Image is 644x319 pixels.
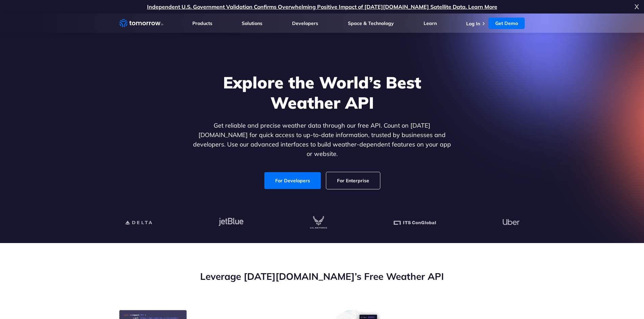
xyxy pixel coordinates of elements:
a: Space & Technology [348,20,394,26]
a: Developers [292,20,318,26]
h2: Leverage [DATE][DOMAIN_NAME]’s Free Weather API [119,270,525,283]
a: Get Demo [488,18,525,29]
a: Learn [424,20,437,26]
a: Home link [119,18,163,28]
a: Products [192,20,212,26]
a: For Developers [264,172,321,189]
a: Solutions [242,20,262,26]
h1: Explore the World’s Best Weather API [192,72,453,113]
a: Independent U.S. Government Validation Confirms Overwhelming Positive Impact of [DATE][DOMAIN_NAM... [147,3,497,10]
p: Get reliable and precise weather data through our free API. Count on [DATE][DOMAIN_NAME] for quic... [192,121,453,159]
a: For Enterprise [326,172,380,189]
a: Log In [466,21,480,27]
